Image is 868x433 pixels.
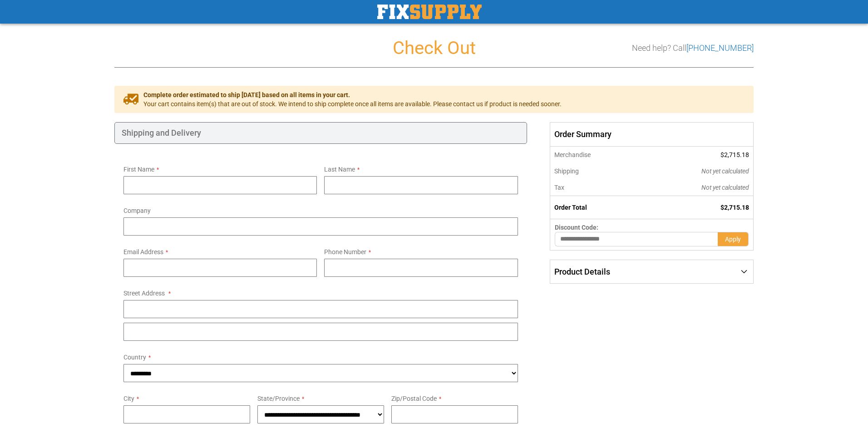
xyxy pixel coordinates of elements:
[143,90,562,99] span: Complete order estimated to ship [DATE] based on all items in your cart.
[377,5,482,19] img: Fix Industrial Supply
[257,395,300,402] span: State/Province
[391,395,437,402] span: Zip/Postal Code
[554,267,610,276] span: Product Details
[114,38,754,58] h1: Check Out
[550,179,640,196] th: Tax
[114,122,527,144] div: Shipping and Delivery
[143,99,562,108] span: Your cart contains item(s) that are out of stock. We intend to ship complete once all items are a...
[123,395,134,402] span: City
[554,204,587,211] strong: Order Total
[632,44,754,53] h3: Need help? Call
[720,151,749,158] span: $2,715.18
[324,166,355,173] span: Last Name
[555,224,598,231] span: Discount Code:
[550,147,640,163] th: Merchandise
[123,207,151,214] span: Company
[701,167,749,175] span: Not yet calculated
[123,290,165,297] span: Street Address
[720,204,749,211] span: $2,715.18
[718,232,749,246] button: Apply
[550,122,754,147] span: Order Summary
[324,248,366,256] span: Phone Number
[123,354,146,361] span: Country
[123,166,154,173] span: First Name
[554,167,579,175] span: Shipping
[725,236,741,243] span: Apply
[701,184,749,191] span: Not yet calculated
[377,5,482,19] a: store logo
[686,43,754,53] a: [PHONE_NUMBER]
[123,248,163,256] span: Email Address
